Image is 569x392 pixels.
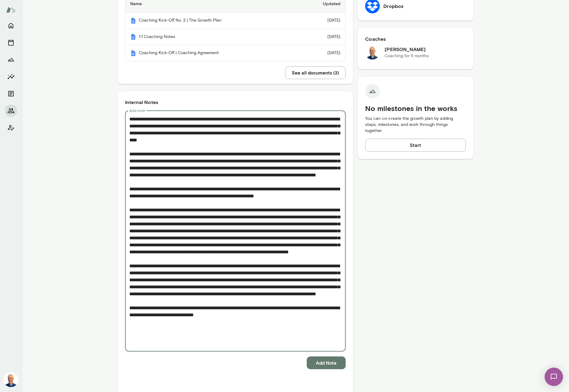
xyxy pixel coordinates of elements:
h6: Coaches [365,35,466,43]
img: Mento [130,18,136,24]
th: Coaching Kick-Off | Coaching Agreement [125,45,298,61]
button: Insights [5,71,17,83]
button: Client app [5,122,17,134]
button: See all documents (3) [285,66,346,79]
button: Sessions [5,36,17,49]
label: Add note [129,108,145,113]
p: Coaching for 5 months [385,53,429,59]
img: Mento [130,34,136,40]
button: Start [365,139,466,151]
h6: [PERSON_NAME] [385,46,429,53]
th: 1:1 Coaching Notes [125,29,298,45]
img: Mark Lazen [365,45,380,60]
td: [DATE] [298,45,345,61]
h5: No milestones in the works [365,103,466,113]
button: Add Note [307,356,346,369]
button: Documents [5,88,17,100]
h6: Internal Notes [125,99,346,106]
img: Mento [6,4,16,16]
td: [DATE] [298,29,345,45]
button: Growth Plan [5,54,17,66]
button: Members [5,105,17,117]
img: Mark Lazen [4,373,18,387]
img: Mento [130,50,136,56]
td: [DATE] [298,12,345,29]
button: Home [5,19,17,32]
th: Coaching Kick-Off No. 2 | The Growth Plan [125,12,298,29]
p: You can co-create the growth plan by adding steps, milestones, and work through things together. [365,116,466,134]
h6: Dropbox [383,2,403,10]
